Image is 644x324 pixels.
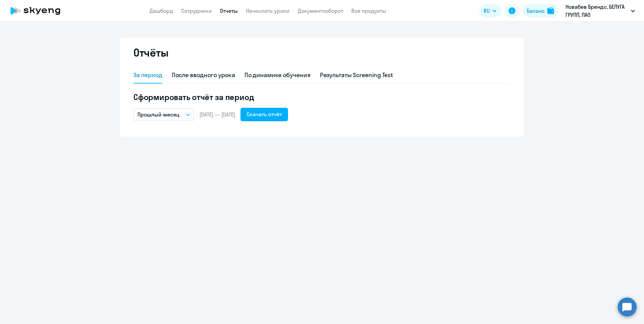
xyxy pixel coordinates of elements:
button: RU [479,4,501,18]
div: За период [133,71,162,79]
a: Сотрудники [181,7,212,14]
p: Прошлый месяц [137,110,180,119]
h2: Отчёты [133,46,168,59]
img: balance [547,7,554,14]
button: Скачать отчёт [240,108,288,121]
a: Документооборот [298,7,343,14]
a: Отчеты [220,7,238,14]
div: Баланс [527,7,545,15]
div: После вводного урока [172,71,235,79]
div: Результаты Screening Test [320,71,393,79]
button: Прошлый месяц [133,108,194,121]
a: Дашборд [150,7,173,14]
a: Начислить уроки [246,7,290,14]
span: [DATE] — [DATE] [199,111,235,118]
button: Новабев Брендс, БЕЛУГА ГРУПП, ПАО [562,3,638,19]
div: По динамике обучения [245,71,311,79]
button: Балансbalance [523,4,558,18]
h5: Сформировать отчёт за период [133,92,511,102]
a: Все продукты [351,7,386,14]
span: RU [484,7,490,15]
div: Скачать отчёт [247,110,282,118]
p: Новабев Брендс, БЕЛУГА ГРУПП, ПАО [566,3,628,19]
